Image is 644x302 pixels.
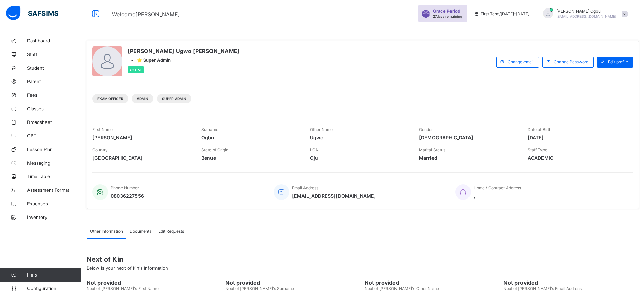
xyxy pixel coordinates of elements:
span: Change email [508,59,534,64]
span: [PERSON_NAME] [92,135,191,140]
span: Documents [130,229,151,234]
span: Other Information [90,229,123,234]
span: Edit profile [608,59,628,64]
span: [PERSON_NAME] Ogbu [556,8,617,14]
span: Oju [310,155,409,161]
span: [GEOGRAPHIC_DATA] [92,155,191,161]
div: • [128,58,240,63]
span: Grace Period [433,8,460,14]
span: Next of Kin [87,255,639,263]
span: Next of [PERSON_NAME]'s Surname [225,286,294,291]
span: Benue [201,155,300,161]
span: 27 days remaining [433,14,462,18]
img: safsims [6,6,58,20]
span: [EMAIL_ADDRESS][DOMAIN_NAME] [292,193,376,199]
span: Married [419,155,518,161]
span: [EMAIL_ADDRESS][DOMAIN_NAME] [556,14,617,18]
span: Change Password [554,59,588,64]
span: Broadsheet [27,119,81,125]
span: Ogbu [201,135,300,140]
span: Not provided [225,279,361,286]
span: State of Origin [201,147,228,152]
span: Gender [419,127,433,132]
span: Active [129,68,142,72]
span: Inventory [27,214,81,220]
span: ACADEMIC [528,155,626,161]
span: ⭐ Super Admin [137,58,171,63]
span: [DEMOGRAPHIC_DATA] [419,135,518,140]
span: First Name [92,127,113,132]
span: Not provided [503,279,639,286]
span: Next of [PERSON_NAME]'s Other Name [365,286,439,291]
span: Messaging [27,160,81,166]
span: Time Table [27,174,81,179]
span: Not provided [87,279,222,286]
span: , [474,193,521,199]
img: sticker-purple.71386a28dfed39d6af7621340158ba97.svg [422,10,430,18]
span: Not provided [365,279,500,286]
span: Parent [27,79,81,84]
span: Ugwo [310,135,409,140]
span: Edit Requests [158,229,184,234]
span: CBT [27,133,81,138]
span: Staff [27,52,81,57]
span: [PERSON_NAME] Ugwo [PERSON_NAME] [128,48,240,54]
span: Fees [27,92,81,98]
span: Welcome [PERSON_NAME] [112,11,180,18]
span: Lesson Plan [27,147,81,152]
span: Help [27,272,81,278]
span: Staff Type [528,147,547,152]
span: Surname [201,127,218,132]
span: session/term information [474,11,529,16]
span: Next of [PERSON_NAME]'s Email Address [503,286,582,291]
span: Expenses [27,201,81,206]
div: AnnOgbu [536,8,631,19]
span: Exam Officer [97,97,123,101]
span: LGA [310,147,318,152]
span: Classes [27,106,81,111]
span: Below is your next of kin's Information [87,265,168,271]
span: Admin [137,97,148,101]
span: 08036227556 [111,193,144,199]
span: Email Address [292,185,318,190]
span: Student [27,65,81,71]
span: [DATE] [528,135,626,140]
span: Dashboard [27,38,81,43]
span: Next of [PERSON_NAME]'s First Name [87,286,159,291]
span: Phone Number [111,185,139,190]
span: Country [92,147,108,152]
span: Date of Birth [528,127,551,132]
span: Other Name [310,127,333,132]
span: Super Admin [162,97,186,101]
span: Marital Status [419,147,445,152]
span: Assessment Format [27,187,81,193]
span: Home / Contract Address [474,185,521,190]
span: Configuration [27,286,81,291]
